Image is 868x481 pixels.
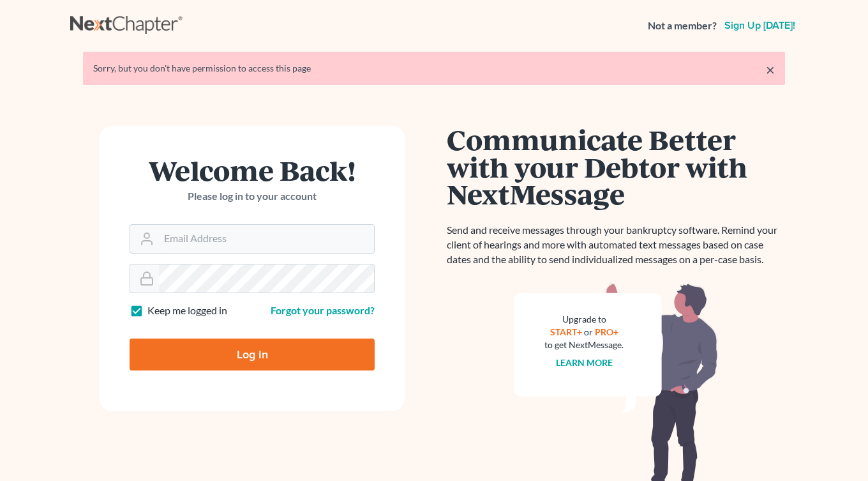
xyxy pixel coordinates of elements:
div: to get NextMessage. [544,339,624,351]
a: Learn more [556,357,613,368]
a: × [766,62,775,77]
p: Send and receive messages through your bankruptcy software. Remind your client of hearings and mo... [447,223,785,267]
a: PRO+ [595,326,618,337]
label: Keep me logged in [147,303,227,318]
p: Please log in to your account [130,189,375,204]
h1: Welcome Back! [130,157,375,184]
input: Log In [130,339,375,370]
h1: Communicate Better with your Debtor with NextMessage [447,126,785,208]
a: Forgot your password? [271,304,375,316]
a: Sign up [DATE]! [722,20,798,31]
div: Upgrade to [544,313,624,326]
input: Email Address [159,225,374,253]
span: or [584,326,593,337]
a: START+ [550,326,582,337]
div: Sorry, but you don't have permission to access this page [93,62,775,75]
strong: Not a member? [648,19,717,33]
